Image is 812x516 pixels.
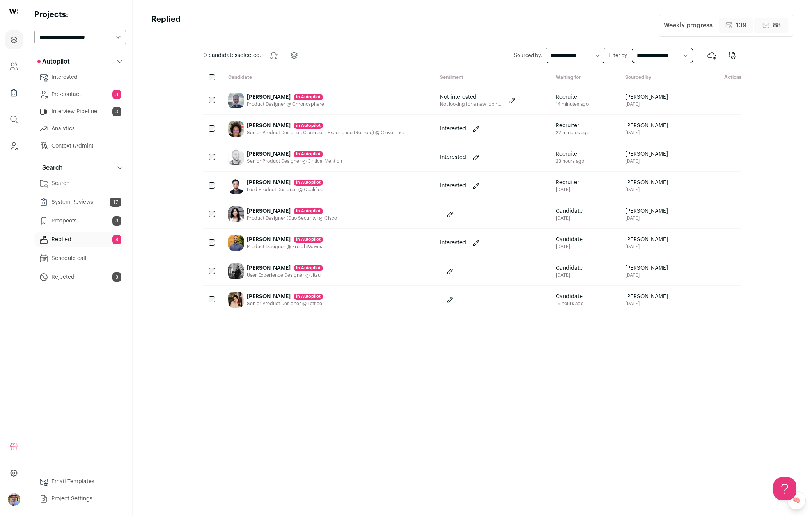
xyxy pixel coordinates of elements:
button: Search [34,160,126,176]
div: in Autopilot [294,237,323,243]
p: Interested [440,239,466,247]
span: 3 [112,90,121,99]
a: Rejected3 [34,269,126,285]
div: in Autopilot [294,208,323,214]
div: Senior Product Designer, Classroom Experience (Remote) @ Clever Inc. [247,130,404,136]
h1: Replied [151,14,181,37]
p: Interested [440,153,466,161]
a: Project Settings [34,491,126,507]
span: [DATE] [625,158,668,164]
div: Candidate [222,74,434,82]
span: selected: [203,52,261,59]
span: [DATE] [625,301,668,307]
div: [DATE] [556,244,583,250]
img: d31cf0b02953e30e8e85c34a7b0a12836a84cf4345448f1f441d4013bc2506d9.jpg [228,292,244,308]
div: 23 hours ago [556,158,584,164]
button: Export to CSV [723,46,741,65]
div: [PERSON_NAME] [247,293,323,301]
div: Sourced by [619,74,698,82]
a: Context (Admin) [34,138,126,154]
span: 88 [773,21,781,30]
div: [DATE] [556,215,583,221]
span: [PERSON_NAME] [625,293,668,301]
label: Filter by: [608,52,629,59]
p: Search [37,163,63,173]
iframe: Help Scout Beacon - Open [773,477,796,500]
div: [PERSON_NAME] [247,264,323,272]
span: Candidate [556,207,583,215]
a: Leads (Backoffice) [5,137,23,155]
span: 3 [112,216,121,226]
span: [PERSON_NAME] [625,93,668,101]
div: in Autopilot [294,294,323,300]
p: Not looking for a new job right now [440,101,502,107]
a: Company Lists [5,84,23,102]
a: Analytics [34,121,126,137]
img: 463eb94b8cb6f2d66024ca382bfa84ab0199e2596ba23d2ae13b0ade6421bb92.jpg [228,178,244,194]
img: 1dcc92d506ff315a10acebaba214914c2eeec6813fe42313de7bb7944c8e6550.jpg [228,121,244,137]
div: [DATE] [556,272,583,278]
a: Interested [34,69,126,85]
span: 17 [110,198,121,207]
span: [DATE] [625,272,668,278]
a: Replied8 [34,232,126,247]
img: 81fe6127baa0c19d0db361426bbf764ad31c07e78ce959d64f8911e922b21762.jpg [228,149,244,165]
span: 0 candidates [203,53,238,58]
div: Senior Product Designer @ Lattice [247,301,323,307]
div: in Autopilot [294,123,323,129]
span: [PERSON_NAME] [625,264,668,272]
a: Email Templates [34,474,126,489]
a: Pre-contact3 [34,87,126,102]
div: Actions [698,74,741,82]
div: in Autopilot [294,151,323,157]
div: 14 minutes ago [556,101,589,107]
h2: Projects: [34,9,126,20]
span: [DATE] [625,244,668,250]
div: [PERSON_NAME] [247,93,324,101]
img: c415b12e1f98b20aad6fd2519ecc03391d3677e8f4e4e1f1a5735437167eb47e.jpg [228,235,244,251]
div: [PERSON_NAME] [247,236,323,244]
button: Autopilot [34,54,126,69]
span: [PERSON_NAME] [625,207,668,215]
span: [DATE] [625,130,668,136]
img: wellfound-shorthand-0d5821cbd27db2630d0214b213865d53afaa358527fdda9d0ea32b1df1b89c2c.svg [9,9,18,14]
button: Open dropdown [8,493,20,506]
div: 22 minutes ago [556,130,589,136]
a: Interview Pipeline3 [34,104,126,119]
img: f4f31d1b8eb4e9376f860bb08da6faba29077ac1fda2b2d3faa936833f7bf443.jpg [228,263,244,279]
a: Search [34,176,126,191]
p: Interested [440,182,466,190]
div: in Autopilot [294,265,323,271]
span: [DATE] [625,215,668,221]
div: 19 hours ago [556,301,583,307]
span: [PERSON_NAME] [625,179,668,187]
div: Weekly progress [664,21,713,30]
span: Recruiter [556,93,589,101]
a: System Reviews17 [34,194,126,210]
div: [DATE] [556,187,579,193]
div: Waiting for [550,74,619,82]
span: Recruiter [556,179,579,187]
span: Recruiter [556,150,584,158]
span: Candidate [556,236,583,244]
a: Schedule call [34,251,126,266]
div: Sentiment [434,74,549,82]
div: [PERSON_NAME] [247,207,337,215]
span: [PERSON_NAME] [625,150,668,158]
button: Export to ATS [702,46,721,65]
div: Senior Product Designer @ Critical Mention [247,158,342,164]
p: Not interested [440,93,502,101]
a: Company and ATS Settings [5,57,23,76]
div: [PERSON_NAME] [247,122,404,130]
div: [PERSON_NAME] [247,150,342,158]
img: 348e9bc452674766edee1e52a4baa0716f0fe09854ff629797e92d220bc90bc9.jpg [228,206,244,222]
a: 🧠 [787,491,806,510]
span: Candidate [556,264,583,272]
p: Autopilot [37,57,70,66]
p: Interested [440,125,466,133]
img: 7975094-medium_jpg [8,493,20,506]
div: in Autopilot [294,180,323,186]
span: [DATE] [625,101,668,107]
span: 139 [736,21,746,30]
img: b259caac93c7790ccac5a577f774146802ff466cab2910918c078dec2c48aa85.jpg [228,93,244,108]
